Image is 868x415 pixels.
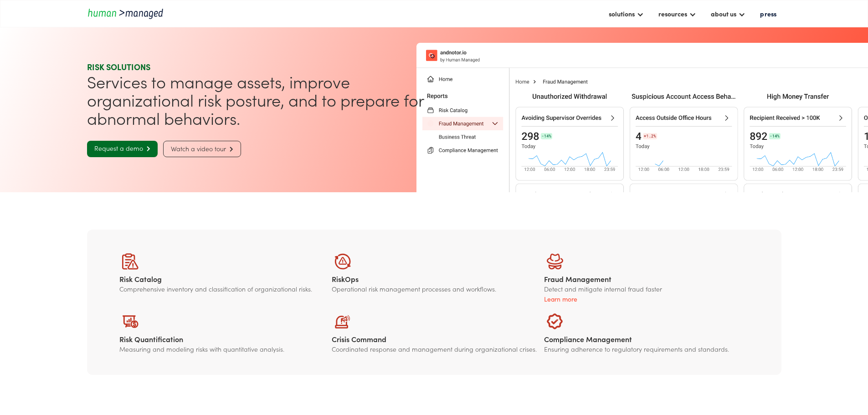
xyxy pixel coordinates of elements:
div: resources [654,6,701,21]
div: resources [658,8,687,19]
div: RISK SOLUTIONS [87,61,431,72]
a: Request a demo [87,141,158,157]
div: Crisis Command [332,334,537,343]
div: Comprehensive inventory and classification of organizational risks. [119,285,324,292]
span:  [226,146,233,152]
div: about us [711,8,736,19]
div: RiskOps [332,274,537,283]
a: press [755,6,781,21]
div: Measuring and modeling risks with quantitative analysis. [119,345,324,353]
span:  [143,146,150,152]
h1: Services to manage assets, improve organizational risk posture, and to prepare for abnormal behav... [87,72,431,127]
a: Watch a video tour [163,141,241,157]
div: solutions [609,8,635,19]
div: Operational risk management processes and workflows. [332,285,537,292]
div: about us [706,6,750,21]
div: Risk Quantification [119,334,324,343]
a: home [87,7,169,20]
div: solutions [604,6,648,21]
div: Fraud Management [544,274,749,283]
div: Ensuring adherence to regulatory requirements and standards. [544,345,749,353]
div: Compliance Management [544,334,749,343]
div: Coordinated response and management during organizational crises. [332,345,537,353]
a: Learn more [544,294,749,303]
div: Risk Catalog [119,274,324,283]
div: Detect and mitigate internal fraud faster [544,285,749,292]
